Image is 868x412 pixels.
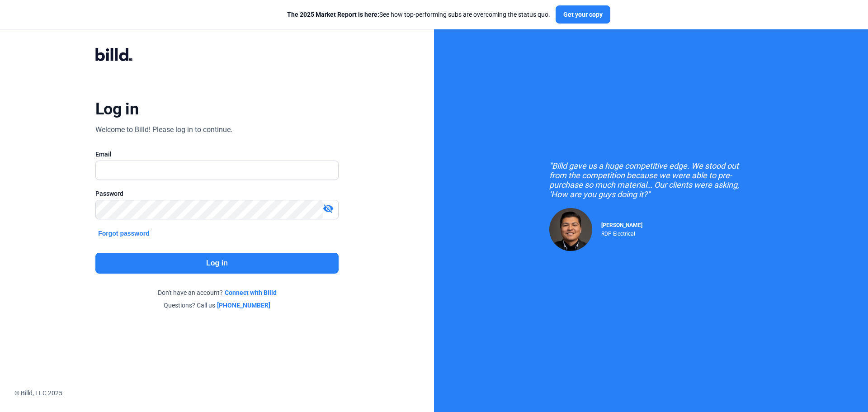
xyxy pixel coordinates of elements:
button: Get your copy [556,5,610,24]
div: See how top-performing subs are overcoming the status quo. [287,10,550,19]
span: The 2025 Market Report is here: [287,11,379,18]
div: Questions? Call us [95,301,339,310]
div: Password [95,189,339,198]
a: [PHONE_NUMBER] [217,301,270,310]
button: Forgot password [95,228,152,238]
div: Log in [95,99,138,119]
div: RDP Electrical [601,228,642,237]
img: Raul Pacheco [549,208,592,251]
div: Email [95,150,339,159]
div: Don't have an account? [95,288,339,297]
span: [PERSON_NAME] [601,222,642,228]
div: Welcome to Billd! Please log in to continue. [95,124,232,135]
mat-icon: visibility_off [323,203,334,214]
div: "Billd gave us a huge competitive edge. We stood out from the competition because we were able to... [549,161,753,199]
button: Log in [95,253,339,274]
a: Connect with Billd [225,288,277,297]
